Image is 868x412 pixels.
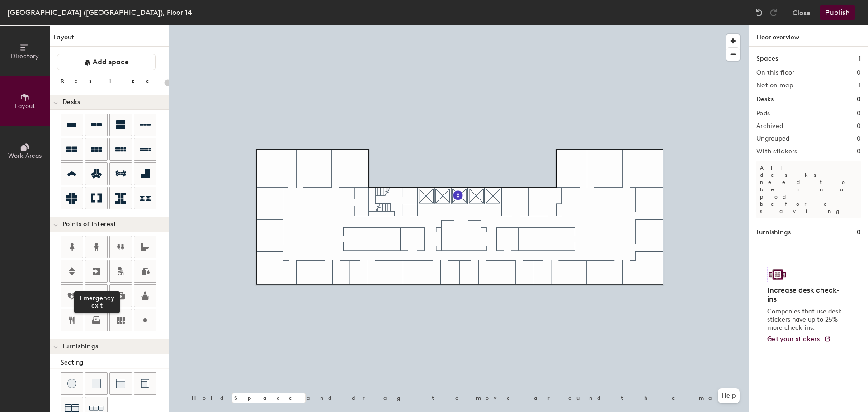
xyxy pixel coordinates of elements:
img: Redo [769,8,778,17]
a: Get your stickers [767,336,831,343]
h2: 0 [857,135,861,142]
h1: Layout [50,33,169,47]
span: Furnishings [62,343,98,350]
div: Resize [61,77,160,85]
h2: Pods [756,110,770,117]
span: Desks [62,99,80,106]
h4: Increase desk check-ins [767,286,844,304]
h2: Not on map [756,82,793,89]
button: Publish [820,5,855,20]
h2: Ungrouped [756,135,790,142]
button: Couch (corner) [134,372,156,395]
img: Stool [67,379,76,388]
h2: 0 [857,110,861,117]
h1: 1 [859,54,861,64]
button: Stool [61,372,83,395]
p: All desks need to be in a pod before saving [756,161,861,218]
span: Work Areas [8,152,42,160]
span: Directory [11,52,39,60]
h2: 0 [857,69,861,76]
h1: 0 [857,227,861,237]
h1: Floor overview [749,25,868,47]
h2: With stickers [756,148,797,155]
span: Layout [15,102,35,110]
h2: Archived [756,123,783,130]
button: Help [718,388,740,403]
h2: 0 [857,148,861,155]
img: Cushion [92,379,101,388]
span: Add space [93,57,129,66]
span: Points of Interest [62,221,116,228]
h1: Desks [756,95,774,104]
img: Sticker logo [767,267,788,282]
span: Get your stickers [767,335,820,343]
h1: Furnishings [756,227,791,237]
button: Add space [57,54,156,70]
button: Emergency exit [85,260,108,283]
h2: On this floor [756,69,795,76]
button: Couch (middle) [109,372,132,395]
img: Couch (middle) [116,379,125,388]
img: Couch (corner) [141,379,150,388]
div: Seating [61,358,169,368]
h2: 0 [857,123,861,130]
button: Close [793,5,811,20]
div: [GEOGRAPHIC_DATA] ([GEOGRAPHIC_DATA]), Floor 14 [7,7,192,18]
h1: 0 [857,95,861,104]
p: Companies that use desk stickers have up to 25% more check-ins. [767,308,844,332]
button: Cushion [85,372,108,395]
h2: 1 [859,82,861,89]
h1: Spaces [756,54,778,64]
img: Undo [755,8,764,17]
